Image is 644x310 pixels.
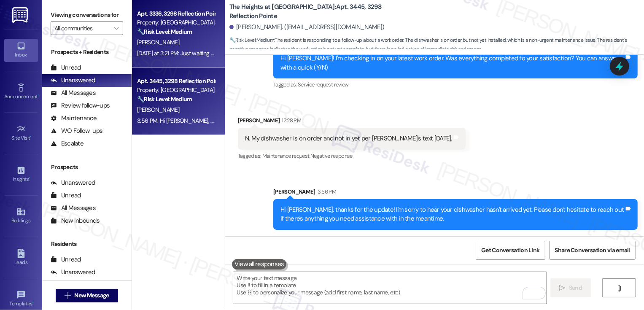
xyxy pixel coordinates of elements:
div: Apt. 3336, 3298 Reflection Pointe [137,9,215,18]
div: 12:28 PM [280,116,301,125]
a: Buildings [4,205,38,227]
span: Negative response [310,152,353,159]
div: Hi [PERSON_NAME], thanks for the update! I'm sorry to hear your dishwasher hasn't arrived yet. Pl... [280,205,624,224]
strong: 🔧 Risk Level: Medium [229,37,274,43]
div: [PERSON_NAME] [273,187,638,199]
i:  [616,285,622,291]
img: ResiDesk Logo [12,7,30,23]
label: Viewing conversations for [51,8,123,22]
div: Unread [51,63,81,72]
span: Service request review [298,81,349,88]
div: Tagged as: [273,78,638,91]
span: Share Conversation via email [555,246,630,255]
button: Get Conversation Link [476,241,545,260]
span: Get Conversation Link [481,246,539,255]
div: Prospects + Residents [42,48,132,57]
span: New Message [74,291,109,300]
div: Review follow-ups [51,101,110,110]
span: Maintenance request , [262,152,310,159]
span: • [29,175,30,181]
div: Apt. 3445, 3298 Reflection Pointe [137,77,215,86]
div: Unread [51,255,81,264]
strong: 🔧 Risk Level: Medium [137,28,192,35]
div: Maintenance [51,114,97,123]
div: All Messages [51,89,96,97]
a: Inbox [4,39,38,62]
button: New Message [56,289,118,302]
div: All Messages [51,204,96,213]
b: The Heights at [GEOGRAPHIC_DATA]: Apt. 3445, 3298 Reflection Pointe [229,3,398,21]
div: New Inbounds [51,216,100,225]
span: • [30,134,32,140]
span: [PERSON_NAME] [137,38,179,46]
div: Escalate [51,139,84,148]
div: N. My dishwasher is on order and not in yet per [PERSON_NAME]'s text [DATE]. [245,134,452,143]
i:  [65,292,71,299]
a: Insights • [4,163,38,186]
span: • [32,299,34,305]
i:  [559,285,566,291]
div: Prospects [42,163,132,172]
div: [PERSON_NAME] [238,116,466,128]
a: Site Visit • [4,122,38,145]
div: Property: [GEOGRAPHIC_DATA] at [GEOGRAPHIC_DATA] [137,86,215,94]
textarea: To enrich screen reader interactions, please activate Accessibility in Grammarly extension settings [233,272,547,304]
span: Send [569,283,582,292]
div: [PERSON_NAME]. ([EMAIL_ADDRESS][DOMAIN_NAME]) [229,23,385,32]
button: Share Conversation via email [550,241,636,260]
strong: 🔧 Risk Level: Medium [137,95,192,103]
span: • [38,92,39,98]
div: WO Follow-ups [51,127,102,135]
a: Leads [4,246,38,269]
input: All communities [54,22,110,35]
div: Residents [42,240,132,248]
button: Send [550,278,591,297]
div: Tagged as: [238,150,466,162]
div: 3:56 PM [315,187,336,196]
span: : The resident is responding to a follow-up about a work order. The dishwasher is on order but no... [229,36,644,54]
i:  [114,25,119,32]
div: Unanswered [51,178,95,187]
div: Property: [GEOGRAPHIC_DATA] at [GEOGRAPHIC_DATA] [137,18,215,27]
div: Hi [PERSON_NAME]! I'm checking in on your latest work order. Was everything completed to your sat... [280,54,624,72]
span: [PERSON_NAME] [137,106,179,113]
div: Unanswered [51,76,95,85]
div: Unanswered [51,268,95,277]
div: Unread [51,191,81,200]
div: 3:56 PM: Hi [PERSON_NAME], thanks for the update! I'm sorry to hear your dishwasher hasn't arrive... [137,117,622,124]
